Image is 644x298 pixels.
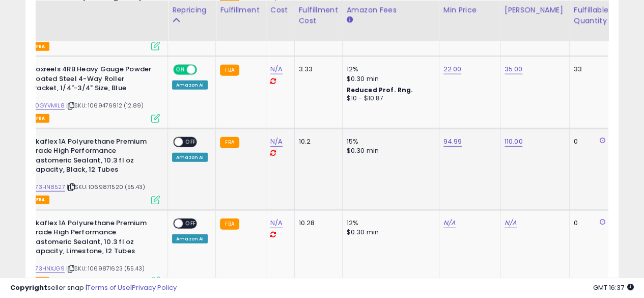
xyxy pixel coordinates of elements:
[30,65,154,96] b: Coxreels 4RB Heavy Gauge Powder Coated Steel 4-Way Roller Bracket, 1/4"-3/4" Size, Blue
[28,183,65,192] a: B073HN8527
[172,80,208,90] div: Amazon AI
[30,137,154,177] b: Sikaflex 1A Polyurethane Premium Grade High Performance Elastomeric Sealant, 10.3 fl oz Capacity,...
[172,234,208,243] div: Amazon AI
[505,137,523,147] a: 110.00
[66,264,145,273] span: | SKU: 1069871623 (55.43)
[443,5,496,16] div: Min Price
[32,114,49,123] span: FBA
[347,74,431,84] div: $0.30 min
[347,65,431,74] div: 12%
[270,218,283,228] a: N/A
[220,5,261,16] div: Fulfillment
[347,16,353,25] small: Amazon Fees.
[220,137,239,148] small: FBA
[132,283,177,292] a: Privacy Policy
[67,183,145,191] span: | SKU: 1069871520 (55.43)
[574,65,605,74] div: 33
[505,64,523,74] a: 35.00
[347,137,431,146] div: 15%
[183,219,199,228] span: OFF
[183,138,199,146] span: OFF
[299,5,338,26] div: Fulfillment Cost
[270,64,283,74] a: N/A
[195,66,212,74] span: OFF
[347,219,431,228] div: 12%
[220,219,239,230] small: FBA
[299,219,334,228] div: 10.28
[32,42,49,51] span: FBA
[347,228,431,237] div: $0.30 min
[347,94,431,103] div: $10 - $10.87
[270,5,290,16] div: Cost
[10,283,177,293] div: seller snap | |
[28,101,65,110] a: B00GYVMIL8
[505,218,517,228] a: N/A
[174,66,187,74] span: ON
[443,218,456,228] a: N/A
[347,146,431,155] div: $0.30 min
[5,5,163,16] div: Title
[443,137,462,147] a: 94.99
[299,65,334,74] div: 3.33
[220,65,239,76] small: FBA
[443,64,462,74] a: 22.00
[32,196,49,204] span: FBA
[347,5,435,16] div: Amazon Fees
[87,283,130,292] a: Terms of Use
[299,137,334,146] div: 10.2
[347,86,413,94] b: Reduced Prof. Rng.
[593,283,634,292] span: 2025-08-10 16:37 GMT
[270,137,283,147] a: N/A
[66,101,144,110] span: | SKU: 1069476912 (12.89)
[172,153,208,162] div: Amazon AI
[574,5,609,26] div: Fulfillable Quantity
[505,5,565,16] div: [PERSON_NAME]
[574,219,605,228] div: 0
[28,264,65,273] a: B073HNXJG9
[10,283,47,292] strong: Copyright
[30,219,154,259] b: Sikaflex 1A Polyurethane Premium Grade High Performance Elastomeric Sealant, 10.3 fl oz Capacity,...
[574,137,605,146] div: 0
[172,5,211,16] div: Repricing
